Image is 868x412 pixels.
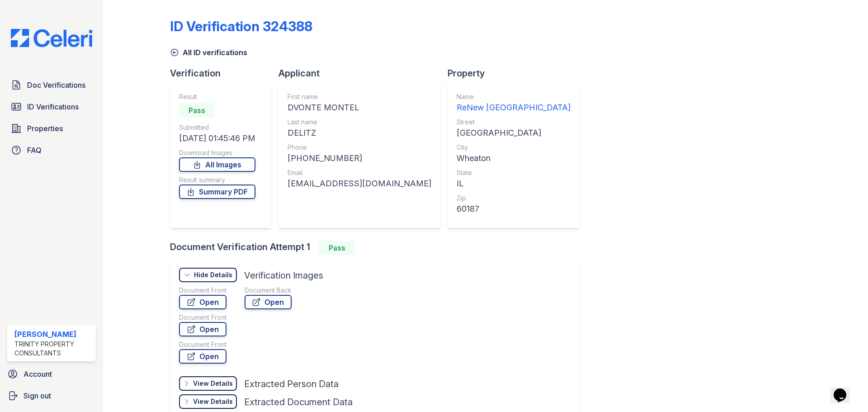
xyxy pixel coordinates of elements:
[245,286,292,295] div: Document Back
[14,340,92,358] div: Trinity Property Consultants
[278,67,448,80] div: Applicant
[179,340,226,349] div: Document Front
[448,67,587,80] div: Property
[179,286,226,295] div: Document Front
[457,101,571,114] div: ReNew [GEOGRAPHIC_DATA]
[7,76,96,94] a: Doc Verifications
[27,145,42,156] span: FAQ
[170,18,312,34] div: ID Verification 324388
[288,118,431,127] div: Last name
[27,80,85,90] span: Doc Verifications
[179,322,226,336] a: Open
[244,378,339,390] div: Extracted Person Data
[288,101,431,114] div: DVONTE MONTEL
[4,365,99,383] a: Account
[288,168,431,177] div: Email
[288,143,431,152] div: Phone
[7,141,96,159] a: FAQ
[7,98,96,116] a: ID Verifications
[194,270,232,279] div: Hide Details
[288,92,431,101] div: First name
[457,177,571,190] div: IL
[457,194,571,203] div: Zip
[4,387,99,405] a: Sign out
[179,349,226,364] a: Open
[179,175,255,185] div: Result summary
[179,313,226,322] div: Document Front
[244,396,353,408] div: Extracted Document Data
[245,295,292,309] a: Open
[288,127,431,139] div: DELITZ
[457,118,571,127] div: Street
[179,295,226,309] a: Open
[24,390,51,401] span: Sign out
[27,101,79,112] span: ID Verifications
[7,119,96,137] a: Properties
[457,143,571,152] div: City
[4,29,99,47] img: CE_Logo_Blue-a8612792a0a2168367f1c8372b55b34899dd931a85d93a1a3d3e32e68fde9ad4.png
[170,241,587,255] div: Document Verification Attempt 1
[288,152,431,165] div: [PHONE_NUMBER]
[457,152,571,165] div: Wheaton
[27,123,63,134] span: Properties
[179,103,215,118] div: Pass
[170,47,247,58] a: All ID verifications
[193,397,233,406] div: View Details
[170,67,278,80] div: Verification
[288,177,431,190] div: [EMAIL_ADDRESS][DOMAIN_NAME]
[179,123,255,132] div: Submitted
[24,369,52,379] span: Account
[179,148,255,157] div: Download Images
[830,376,859,403] iframe: chat widget
[319,241,355,255] div: Pass
[179,157,255,172] a: All Images
[14,329,92,340] div: [PERSON_NAME]
[179,132,255,145] div: [DATE] 01:45:46 PM
[179,92,255,101] div: Result
[193,379,233,388] div: View Details
[457,92,571,114] a: Name ReNew [GEOGRAPHIC_DATA]
[179,185,255,199] a: Summary PDF
[457,203,571,215] div: 60187
[457,168,571,177] div: State
[457,127,571,139] div: [GEOGRAPHIC_DATA]
[244,269,323,282] div: Verification Images
[457,92,571,101] div: Name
